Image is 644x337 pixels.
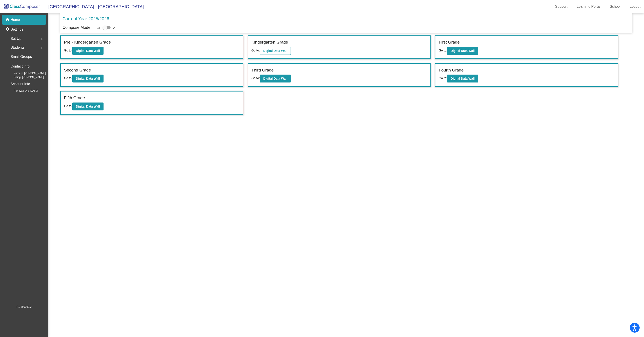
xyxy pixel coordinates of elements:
span: Go to: [251,49,260,52]
span: Primary: [PERSON_NAME] [7,71,46,75]
b: Digital Data Wall [76,49,100,53]
a: School [606,3,624,10]
button: Digital Data Wall [447,75,478,82]
label: Fourth Grade [439,67,464,73]
b: Digital Data Wall [263,77,287,80]
span: Go to: [439,76,447,80]
mat-icon: arrow_right [39,45,45,51]
p: Small Groups [11,54,32,60]
span: Go to: [64,49,72,52]
button: Digital Data Wall [72,47,103,55]
p: Contact Info [11,63,29,70]
mat-icon: settings [5,27,11,32]
span: Renewal On: [DATE] [7,89,38,93]
button: Digital Data Wall [447,47,478,55]
a: Logout [626,3,644,10]
mat-icon: home [5,17,11,22]
button: Digital Data Wall [72,75,103,82]
span: Go to: [64,76,72,80]
b: Digital Data Wall [76,77,100,80]
button: Digital Data Wall [260,47,291,55]
p: Home [11,17,20,22]
label: Third Grade [251,67,274,73]
a: Learning Portal [573,3,604,10]
button: Digital Data Wall [72,103,103,110]
p: Account Info [11,81,30,87]
span: Go to: [439,49,447,52]
b: Digital Data Wall [76,105,100,108]
b: Digital Data Wall [451,77,475,80]
span: On [113,26,116,30]
b: Digital Data Wall [451,49,475,53]
mat-icon: arrow_right [39,37,45,42]
span: Set Up [11,36,21,42]
b: Digital Data Wall [263,49,287,53]
p: Compose Mode [62,25,90,31]
p: Settings [11,27,23,32]
span: Billing: [PERSON_NAME] [7,75,44,79]
label: First Grade [439,39,460,46]
span: Go to: [251,76,260,80]
span: [GEOGRAPHIC_DATA] - [GEOGRAPHIC_DATA] [44,3,144,10]
label: Second Grade [64,67,91,73]
span: Off [97,26,100,30]
p: Current Year 2025/2026 [62,15,109,22]
button: Digital Data Wall [260,75,291,82]
label: Kindergarten Grade [251,39,288,46]
span: Students [11,44,24,51]
a: Support [552,3,571,10]
label: Fifth Grade [64,95,85,101]
label: Pre - Kindergarten Grade [64,39,111,46]
span: Go to: [64,104,72,108]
